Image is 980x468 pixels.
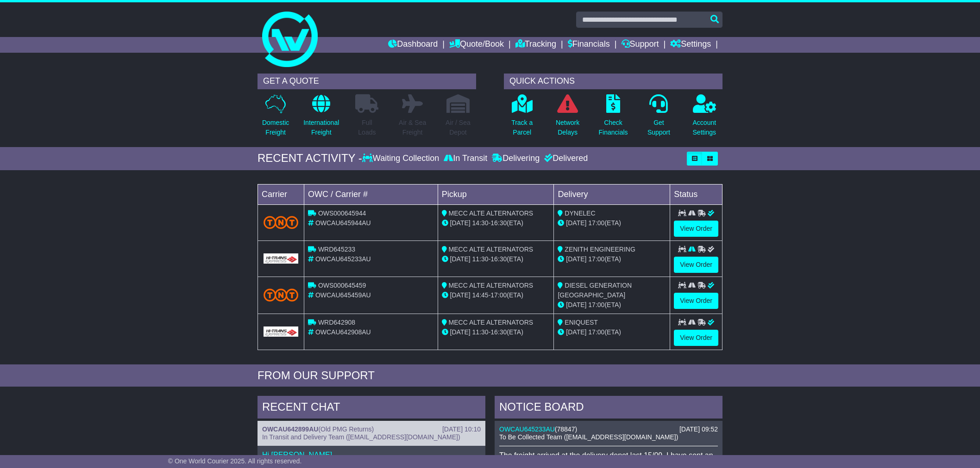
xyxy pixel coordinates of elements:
[442,327,550,337] div: - (ETA)
[692,94,717,142] a: AccountSettings
[449,246,534,253] span: MECC ALTE ALTERNATORS
[318,246,355,253] span: WRD645233
[499,425,718,433] div: ( )
[495,396,722,421] div: NOTICE BOARD
[399,118,426,137] p: Air & Sea Freight
[318,209,366,217] span: OWS000645944
[264,289,298,301] img: TNT_Domestic.png
[315,328,371,336] span: OWCAU642908AU
[568,37,610,53] a: Financials
[558,254,666,264] div: (ETA)
[647,94,671,142] a: GetSupport
[542,154,588,164] div: Delivered
[566,255,586,263] span: [DATE]
[303,94,339,142] a: InternationalFreight
[262,94,289,142] a: DomesticFreight
[511,94,533,142] a: Track aParcel
[490,219,507,227] span: 16:30
[499,425,555,433] a: OWCAU645233AU
[449,37,504,53] a: Quote/Book
[318,319,355,326] span: WRD642908
[557,425,575,433] span: 78847
[442,425,481,433] div: [DATE] 10:10
[450,255,471,263] span: [DATE]
[558,218,666,228] div: (ETA)
[554,184,670,204] td: Delivery
[262,425,481,433] div: ( )
[472,328,489,336] span: 11:30
[449,282,534,289] span: MECC ALTE ALTERNATORS
[566,301,586,308] span: [DATE]
[264,253,298,264] img: GetCarrierServiceLogo
[670,184,722,204] td: Status
[674,221,718,237] a: View Order
[315,291,371,299] span: OWCAU645459AU
[441,154,490,164] div: In Transit
[449,319,534,326] span: MECC ALTE ALTERNATORS
[449,209,534,217] span: MECC ALTE ALTERNATORS
[679,425,718,433] div: [DATE] 09:52
[438,184,554,204] td: Pickup
[472,255,489,263] span: 11:30
[262,118,289,137] p: Domestic Freight
[446,118,471,137] p: Air / Sea Depot
[588,301,604,308] span: 17:00
[262,425,318,433] a: OWCAU642899AU
[622,37,659,53] a: Support
[262,450,481,459] p: Hi [PERSON_NAME],
[566,328,586,336] span: [DATE]
[599,118,628,137] p: Check Financials
[674,330,718,346] a: View Order
[565,209,595,217] span: DYNELEC
[303,118,339,137] p: International Freight
[320,425,371,433] span: Old PMG Returns
[515,37,556,53] a: Tracking
[472,219,489,227] span: 14:30
[304,184,438,204] td: OWC / Carrier #
[258,369,722,382] div: FROM OUR SUPPORT
[674,293,718,309] a: View Order
[504,74,722,89] div: QUICK ACTIONS
[258,396,485,421] div: RECENT CHAT
[258,74,476,89] div: GET A QUOTE
[490,291,507,299] span: 17:00
[674,257,718,273] a: View Order
[315,255,371,263] span: OWCAU645233AU
[442,290,550,300] div: - (ETA)
[472,291,489,299] span: 14:45
[355,118,378,137] p: Full Loads
[511,118,533,137] p: Track a Parcel
[490,154,542,164] div: Delivering
[168,457,302,465] span: © One World Courier 2025. All rights reserved.
[598,94,628,142] a: CheckFinancials
[565,246,635,253] span: ZENITH ENGINEERING
[450,328,471,336] span: [DATE]
[388,37,438,53] a: Dashboard
[490,328,507,336] span: 16:30
[258,152,362,165] div: RECENT ACTIVITY -
[264,326,298,337] img: GetCarrierServiceLogo
[490,255,507,263] span: 16:30
[258,184,304,204] td: Carrier
[693,118,716,137] p: Account Settings
[442,254,550,264] div: - (ETA)
[450,219,471,227] span: [DATE]
[588,219,604,227] span: 17:00
[262,433,460,441] span: In Transit and Delivery Team ([EMAIL_ADDRESS][DOMAIN_NAME])
[315,219,371,227] span: OWCAU645944AU
[558,327,666,337] div: (ETA)
[588,328,604,336] span: 17:00
[555,94,580,142] a: NetworkDelays
[558,300,666,310] div: (ETA)
[556,118,579,137] p: Network Delays
[670,37,711,53] a: Settings
[264,216,298,228] img: TNT_Domestic.png
[588,255,604,263] span: 17:00
[318,282,366,289] span: OWS000645459
[499,433,678,441] span: To Be Collected Team ([EMAIL_ADDRESS][DOMAIN_NAME])
[442,218,550,228] div: - (ETA)
[362,154,441,164] div: Waiting Collection
[566,219,586,227] span: [DATE]
[647,118,670,137] p: Get Support
[565,319,598,326] span: ENIQUEST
